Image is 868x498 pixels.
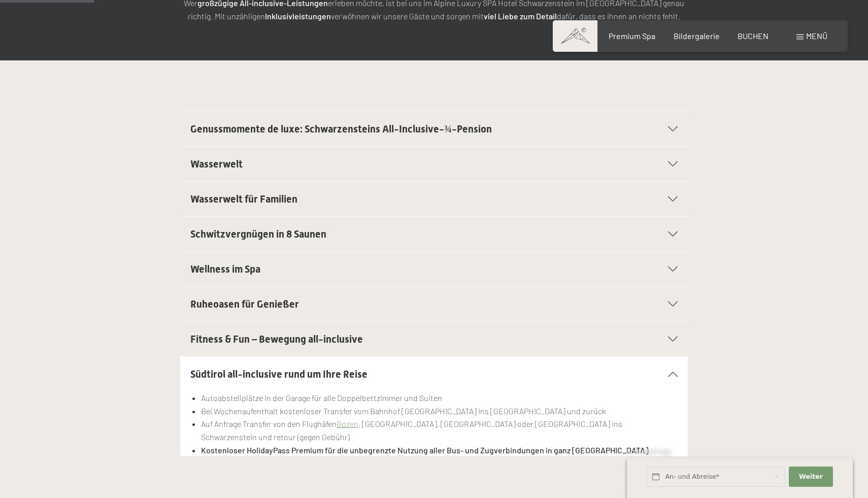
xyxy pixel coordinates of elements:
a: Premium Spa [609,31,655,41]
span: Ruheoasen für Genießer [190,298,299,310]
strong: Inklusivleistungen [265,11,331,21]
span: Schwitzvergnügen in 8 Saunen [190,228,326,240]
li: Autoabstellplätze in der Garage für alle Doppelbettzimmer und Suiten [201,391,678,405]
span: Weiter [799,472,823,481]
span: Wasserwelt [190,158,243,170]
strong: Kostenloser HolidayPass Premium für die unbegrenzte Nutzung aller Bus- und Zugverbindungen in gan... [201,445,648,455]
a: Bozen [337,419,358,428]
span: Genussmomente de luxe: Schwarzensteins All-Inclusive-¾-Pension [190,123,492,135]
li: Auf Anfrage Transfer von den Flughäfen , [GEOGRAPHIC_DATA], [GEOGRAPHIC_DATA] oder [GEOGRAPHIC_DA... [201,417,678,443]
span: Südtirol all-inclusive rund um Ihre Reise [190,368,368,380]
span: Wasserwelt für Familien [190,193,297,205]
li: Bei Wochenaufenthalt kostenloser Transfer vom Bahnhof [GEOGRAPHIC_DATA] ins [GEOGRAPHIC_DATA] und... [201,405,678,418]
span: Wellness im Spa [190,263,260,275]
button: Weiter [789,467,832,487]
a: Bildergalerie [674,31,720,41]
span: Menü [806,31,827,41]
strong: viel Liebe zum Detail [484,11,557,21]
span: Fitness & Fun – Bewegung all-inclusive [190,333,363,345]
span: Schnellanfrage [627,447,671,455]
a: BUCHEN [738,31,769,41]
